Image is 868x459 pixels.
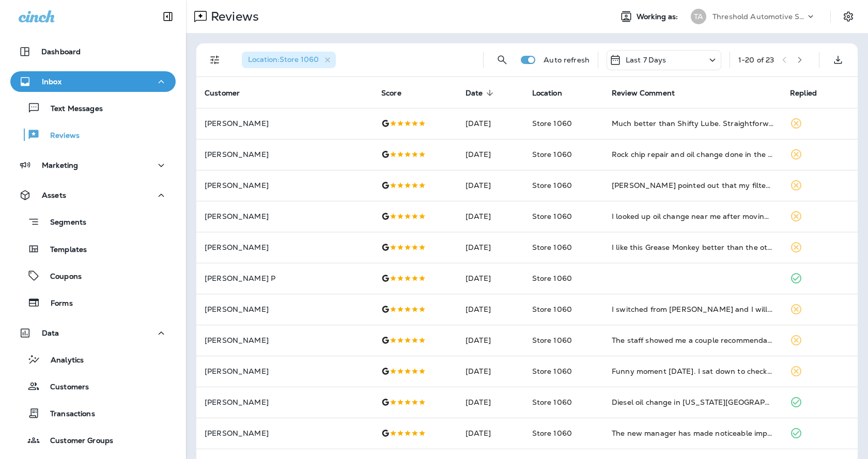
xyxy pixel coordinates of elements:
[205,119,365,128] p: [PERSON_NAME]
[10,429,176,451] button: Customer Groups
[457,232,524,263] td: [DATE]
[41,48,81,56] p: Dashboard
[381,88,415,98] span: Score
[10,185,176,205] button: Assets
[532,89,562,98] span: Location
[532,336,572,345] span: Store 1060
[42,329,59,337] p: Data
[10,124,176,146] button: Reviews
[40,104,103,114] p: Text Messages
[612,88,688,98] span: Review Comment
[738,56,774,64] div: 1 - 20 of 23
[828,50,848,70] button: Export as CSV
[10,97,176,119] button: Text Messages
[10,375,176,397] button: Customers
[612,149,773,160] div: Rock chip repair and oil change done in the same visit. Convenient and affordable.
[839,7,858,26] button: Settings
[544,56,590,64] p: Auto refresh
[612,242,773,252] div: I like this Grease Monkey better than the other one across town. The crew here is quicker and mor...
[40,436,113,446] p: Customer Groups
[612,211,773,221] div: I looked up oil change near me after moving here and chose this shop. They made me feel welcome a...
[10,71,176,92] button: Inbox
[612,366,773,376] div: Funny moment today. I sat down to check my phone and Joseph already had the car done before I cou...
[790,89,817,98] span: Replied
[40,131,80,141] p: Reviews
[205,367,365,375] p: [PERSON_NAME]
[248,55,319,64] span: Location : Store 1060
[205,89,240,98] span: Customer
[242,52,336,68] div: Location:Store 1060
[612,304,773,314] div: I switched from Jiffy Lube and I will not go back. Grease Monkey is faster, friendlier, and more ...
[42,191,66,199] p: Assets
[205,50,225,70] button: Filters
[457,139,524,170] td: [DATE]
[205,150,365,159] p: [PERSON_NAME]
[457,108,524,139] td: [DATE]
[532,367,572,376] span: Store 1060
[457,170,524,201] td: [DATE]
[532,243,572,252] span: Store 1060
[205,88,253,98] span: Customer
[205,429,365,437] p: [PERSON_NAME]
[40,356,84,366] p: Analytics
[10,402,176,424] button: Transactions
[42,161,78,169] p: Marketing
[612,89,675,98] span: Review Comment
[205,398,365,406] p: [PERSON_NAME]
[10,238,176,260] button: Templates
[691,9,706,24] div: TA
[532,212,572,221] span: Store 1060
[466,89,483,98] span: Date
[532,398,572,407] span: Store 1060
[637,12,680,21] span: Working as:
[40,245,87,255] p: Templates
[532,150,572,159] span: Store 1060
[205,274,365,282] p: [PERSON_NAME] P
[492,50,513,70] button: Search Reviews
[10,265,176,287] button: Coupons
[10,211,176,233] button: Segments
[207,9,259,24] p: Reviews
[205,305,365,313] p: [PERSON_NAME]
[40,299,73,309] p: Forms
[532,274,572,283] span: Store 1060
[712,12,805,21] p: Threshold Automotive Service dba Grease Monkey
[457,356,524,387] td: [DATE]
[532,88,576,98] span: Location
[10,155,176,176] button: Marketing
[40,409,95,419] p: Transactions
[532,305,572,314] span: Store 1060
[457,201,524,232] td: [DATE]
[626,56,667,64] p: Last 7 Days
[153,6,182,27] button: Collapse Sidebar
[10,292,176,313] button: Forms
[790,88,830,98] span: Replied
[457,263,524,294] td: [DATE]
[612,118,773,129] div: Much better than Shifty Lube. Straightforward service without the pushy upsells.
[457,294,524,325] td: [DATE]
[42,77,61,86] p: Inbox
[532,181,572,190] span: Store 1060
[205,212,365,220] p: [PERSON_NAME]
[10,349,176,370] button: Analytics
[457,325,524,356] td: [DATE]
[457,418,524,449] td: [DATE]
[612,397,773,407] div: Diesel oil change in Idaho Falls finished in 15 minutes. Straightforward, no gimmicks.
[612,335,773,345] div: The staff showed me a couple recommendations but let me decide. I appreciate that kind of honesty.
[612,428,773,438] div: The new manager has made noticeable improvements. The shop looks better and the service is faster.
[612,180,773,191] div: Joseph pointed out that my filter would need replacing soon but did not push me to do it today. R...
[532,429,572,438] span: Store 1060
[10,323,176,343] button: Data
[40,383,89,392] p: Customers
[532,119,572,128] span: Store 1060
[205,181,365,189] p: [PERSON_NAME]
[10,41,176,62] button: Dashboard
[40,272,82,282] p: Coupons
[40,218,86,228] p: Segments
[457,387,524,418] td: [DATE]
[466,88,497,98] span: Date
[205,243,365,251] p: [PERSON_NAME]
[205,336,365,344] p: [PERSON_NAME]
[381,89,401,98] span: Score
